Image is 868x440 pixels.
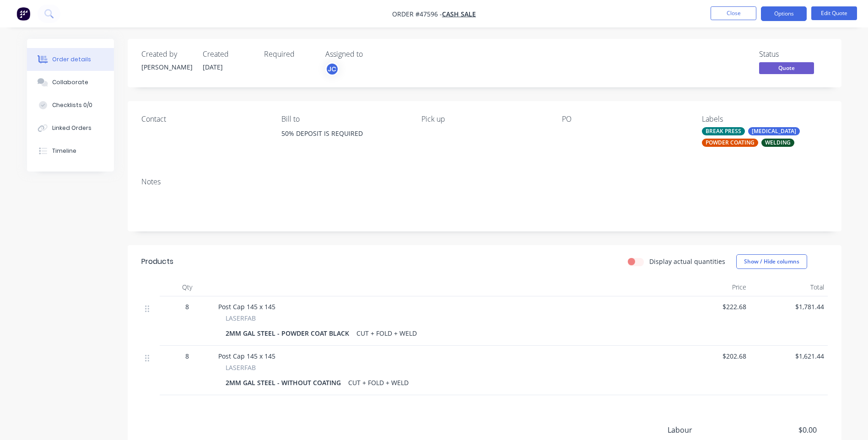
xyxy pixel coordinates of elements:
[736,254,807,269] button: Show / Hide columns
[52,55,91,64] div: Order details
[649,257,725,266] label: Display actual quantities
[141,50,192,59] div: Created by
[226,327,353,340] div: 2MM GAL STEEL - POWDER COAT BLACK
[754,351,824,361] span: $1,621.44
[281,127,407,156] div: 50% DEPOSIT IS REQUIRED
[325,62,339,76] button: JC
[27,48,114,71] button: Order details
[203,63,223,71] span: [DATE]
[185,351,189,361] span: 8
[27,117,114,140] button: Linked Orders
[811,6,857,20] button: Edit Quote
[761,6,807,21] button: Options
[141,177,828,186] div: Notes
[226,363,256,372] span: LASERFAB
[754,302,824,311] span: $1,781.44
[141,62,192,72] div: [PERSON_NAME]
[759,50,828,59] div: Status
[52,101,92,109] div: Checklists 0/0
[218,302,275,311] span: Post Cap 145 x 145
[421,115,547,123] div: Pick up
[749,424,816,435] span: $0.00
[353,327,421,340] div: CUT + FOLD + WELD
[141,115,267,123] div: Contact
[27,71,114,94] button: Collaborate
[281,127,407,140] div: 50% DEPOSIT IS REQUIRED
[759,62,814,76] button: Quote
[676,302,746,311] span: $222.68
[141,256,173,267] div: Products
[702,127,745,135] div: BREAK PRESS
[392,10,442,18] span: Order #47596 -
[711,6,756,20] button: Close
[345,376,412,389] div: CUT + FOLD + WELD
[27,94,114,117] button: Checklists 0/0
[203,50,253,59] div: Created
[264,50,314,59] div: Required
[668,424,749,435] span: Labour
[281,115,407,123] div: Bill to
[702,139,758,147] div: POWDER COATING
[160,278,215,296] div: Qty
[750,278,828,296] div: Total
[52,147,76,155] div: Timeline
[672,278,750,296] div: Price
[759,62,814,74] span: Quote
[16,7,30,21] img: Factory
[748,127,800,135] div: [MEDICAL_DATA]
[52,78,88,86] div: Collaborate
[218,352,275,360] span: Post Cap 145 x 145
[702,115,827,123] div: Labels
[226,376,345,389] div: 2MM GAL STEEL - WITHOUT COATING
[562,115,687,123] div: PO
[27,140,114,162] button: Timeline
[761,139,794,147] div: WELDING
[185,302,189,311] span: 8
[442,10,476,18] a: CASH SALE
[676,351,746,361] span: $202.68
[52,124,92,132] div: Linked Orders
[325,50,417,59] div: Assigned to
[226,313,256,323] span: LASERFAB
